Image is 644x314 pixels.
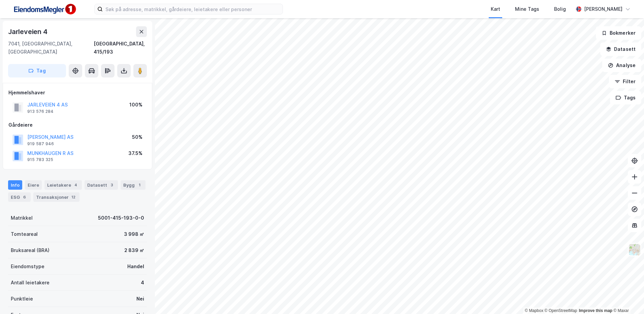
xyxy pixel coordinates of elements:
div: 50% [132,133,142,141]
div: Handel [127,262,144,271]
iframe: Chat Widget [610,282,644,314]
div: Bolig [554,5,566,13]
div: Kart [491,5,500,13]
div: [PERSON_NAME] [584,5,622,13]
div: Nei [136,295,144,303]
a: Improve this map [579,308,612,313]
div: 2 839 ㎡ [124,246,144,254]
div: 37.5% [128,149,142,157]
div: 12 [70,194,77,200]
div: Eiere [25,180,42,190]
button: Datasett [600,42,641,56]
div: Hjemmelshaver [8,89,147,97]
div: 3 [108,182,115,188]
div: [GEOGRAPHIC_DATA], 415/193 [94,40,147,56]
div: Leietakere [44,180,82,190]
div: Mine Tags [515,5,539,13]
a: Mapbox [525,308,543,313]
button: Tag [8,64,66,77]
div: 3 998 ㎡ [124,230,144,238]
div: Datasett [85,180,118,190]
div: Matrikkel [11,214,33,222]
img: Z [628,243,641,256]
div: Eiendomstype [11,262,44,271]
div: Transaksjoner [33,192,79,202]
div: 1 [136,182,143,188]
div: Tomteareal [11,230,38,238]
div: 919 587 946 [27,141,54,147]
div: 5001-415-193-0-0 [98,214,144,222]
button: Filter [609,75,641,88]
div: Punktleie [11,295,33,303]
div: 7041, [GEOGRAPHIC_DATA], [GEOGRAPHIC_DATA] [8,40,94,56]
div: Bygg [121,180,146,190]
div: Info [8,180,22,190]
div: 100% [129,101,142,109]
div: 913 576 284 [27,109,54,114]
button: Tags [610,91,641,104]
button: Bokmerker [596,26,641,40]
div: 915 783 325 [27,157,53,162]
input: Søk på adresse, matrikkel, gårdeiere, leietakere eller personer [103,4,283,14]
div: 6 [21,194,28,200]
div: Gårdeiere [8,121,147,129]
div: Antall leietakere [11,279,50,287]
div: ESG [8,192,31,202]
div: Kontrollprogram for chat [610,282,644,314]
div: 4 [141,279,144,287]
div: Bruksareal (BRA) [11,246,50,254]
button: Analyse [602,59,641,72]
img: F4PB6Px+NJ5v8B7XTbfpPpyloAAAAASUVORK5CYII= [11,2,78,17]
a: OpenStreetMap [545,308,577,313]
div: Jarleveien 4 [8,26,49,37]
div: 4 [72,182,79,188]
